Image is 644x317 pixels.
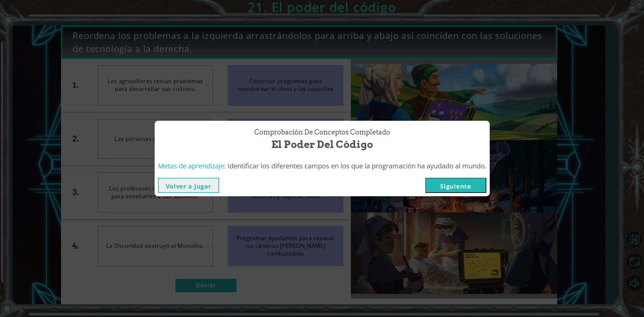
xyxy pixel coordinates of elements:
[271,137,373,152] span: El poder del código
[158,161,226,170] span: Metas de aprendizaje:
[227,161,486,170] span: Identificar los diferentes campos en los que la programación ha ayudado al mundo.
[254,127,390,137] span: Comprobación de conceptos Completado
[158,178,219,193] button: Volver a jugar
[425,178,486,193] button: Siguiente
